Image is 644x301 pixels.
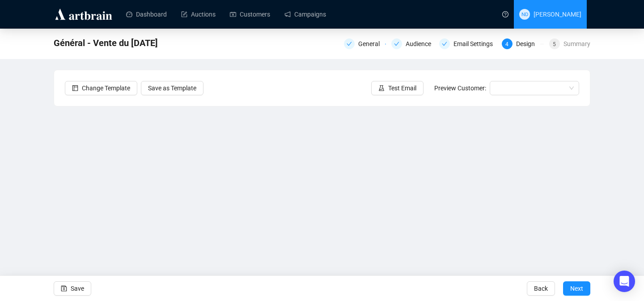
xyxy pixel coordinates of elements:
[502,38,544,49] div: 4Design
[391,38,433,49] div: Audience
[439,38,496,49] div: Email Settings
[434,85,486,92] span: Preview Customer:
[549,38,590,49] div: 5Summary
[614,271,635,292] div: Open Intercom Messenger
[553,41,556,47] span: 5
[505,41,508,47] span: 4
[61,285,67,292] span: save
[406,38,436,49] div: Audience
[181,3,216,26] a: Auctions
[442,41,447,47] span: check
[141,81,203,95] button: Save as Template
[71,276,84,301] span: Save
[394,41,399,47] span: check
[54,36,158,50] span: Général - Vente du 30 août 2025
[65,81,137,95] button: Change Template
[347,41,352,47] span: check
[527,281,555,296] button: Back
[358,38,385,49] div: General
[54,281,91,296] button: Save
[54,7,114,21] img: logo
[378,85,385,91] span: experiment
[284,3,326,26] a: Campaigns
[82,83,130,93] span: Change Template
[344,38,386,49] div: General
[388,83,416,93] span: Test Email
[126,3,167,26] a: Dashboard
[521,10,528,18] span: ND
[534,276,548,301] span: Back
[230,3,270,26] a: Customers
[563,281,590,296] button: Next
[148,83,196,93] span: Save as Template
[72,85,78,91] span: layout
[453,38,498,49] div: Email Settings
[570,276,583,301] span: Next
[563,38,590,49] div: Summary
[516,38,540,49] div: Design
[502,11,508,17] span: question-circle
[534,11,581,18] span: [PERSON_NAME]
[371,81,424,95] button: Test Email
